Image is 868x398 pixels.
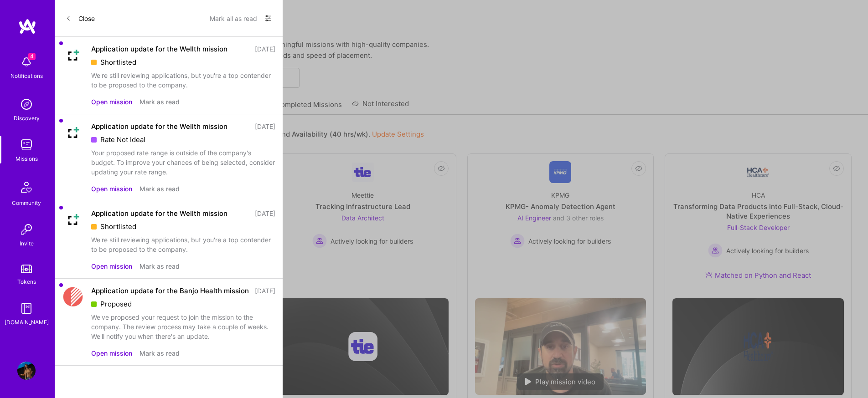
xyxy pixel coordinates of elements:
div: Discovery [14,113,40,123]
div: [DATE] [255,44,275,54]
img: teamwork [17,136,36,154]
img: Company Logo [62,122,84,143]
div: Tokens [17,277,36,286]
div: [DATE] [255,122,275,131]
img: Company Logo [63,286,83,308]
button: Mark as read [139,97,180,107]
img: Invite [17,220,36,239]
div: We're still reviewing applications, but you're a top contender to be proposed to the company. [91,235,275,254]
img: logo [18,18,36,35]
button: Mark as read [139,261,180,271]
div: Application update for the Wellth mission [91,44,227,54]
div: Application update for the Banjo Health mission [91,286,249,296]
img: User Avatar [17,362,36,380]
img: Community [15,176,37,198]
div: Invite [20,239,34,248]
div: Application update for the Wellth mission [91,209,227,218]
img: discovery [17,95,36,113]
button: Open mission [91,184,132,194]
button: Open mission [91,97,132,107]
div: We've proposed your request to join the mission to the company. The review process may take a cou... [91,312,275,341]
a: User Avatar [15,362,38,380]
div: Shortlisted [91,222,275,231]
button: Mark as read [139,348,180,358]
button: Mark all as read [210,11,257,26]
button: Open mission [91,261,132,271]
button: Close [66,11,95,26]
button: Mark as read [139,184,180,194]
img: Company Logo [62,44,84,66]
img: tokens [21,265,32,273]
div: Your proposed rate range is outside of the company's budget. To improve your chances of being sel... [91,148,275,177]
div: Rate Not Ideal [91,135,275,144]
div: We're still reviewing applications, but you're a top contender to be proposed to the company. [91,71,275,90]
img: guide book [17,299,36,317]
div: [DATE] [255,286,275,296]
img: Company Logo [62,209,84,230]
div: [DATE] [255,209,275,218]
button: Open mission [91,348,132,358]
div: [DOMAIN_NAME] [5,317,49,327]
div: Application update for the Wellth mission [91,122,227,131]
div: Shortlisted [91,57,275,67]
div: Community [12,198,41,208]
div: Missions [15,154,38,163]
div: Proposed [91,299,275,309]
